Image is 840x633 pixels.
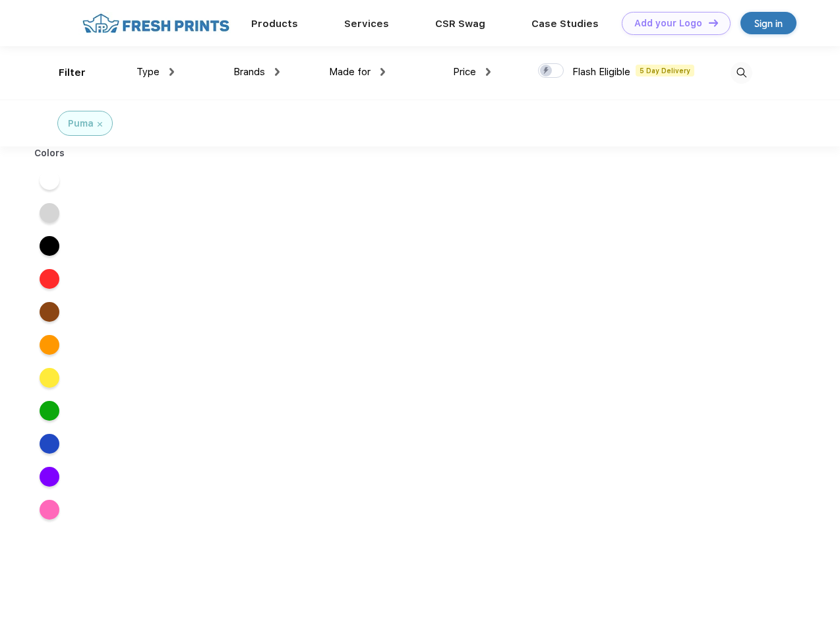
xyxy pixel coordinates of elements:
[136,66,160,78] span: Type
[78,12,233,35] img: fo%20logo%202.webp
[634,18,702,29] div: Add your Logo
[754,16,783,31] div: Sign in
[24,146,75,160] div: Colors
[344,18,389,30] a: Services
[709,19,718,26] img: DT
[233,66,265,78] span: Brands
[68,117,94,131] div: Puma
[380,68,385,76] img: dropdown.png
[329,66,371,78] span: Made for
[435,18,485,30] a: CSR Swag
[453,66,476,78] span: Price
[169,68,174,76] img: dropdown.png
[636,65,694,76] span: 5 Day Delivery
[731,62,752,84] img: desktop_search.svg
[251,18,298,30] a: Products
[275,68,280,76] img: dropdown.png
[572,66,630,78] span: Flash Eligible
[59,65,86,80] div: Filter
[98,122,102,127] img: filter_cancel.svg
[486,68,491,76] img: dropdown.png
[740,12,796,34] a: Sign in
